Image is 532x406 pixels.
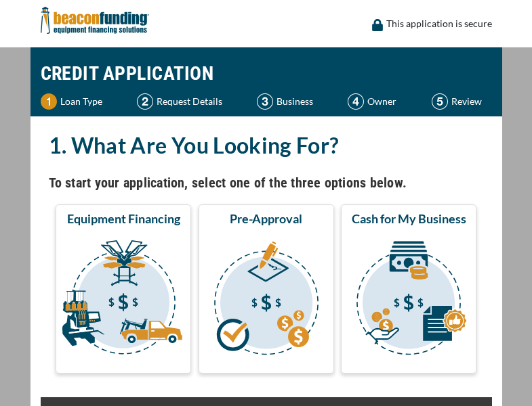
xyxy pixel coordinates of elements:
img: Cash for My Business [344,232,474,367]
p: Request Details [157,93,222,110]
h1: CREDIT APPLICATION [41,54,492,93]
span: Pre-Approval [230,210,302,227]
button: Equipment Financing [56,204,191,374]
img: lock icon to convery security [372,19,383,31]
p: Business [277,93,313,110]
img: Step 5 [432,93,448,110]
span: Equipment Financing [67,210,180,227]
p: Owner [367,93,396,110]
button: Cash for My Business [341,204,476,374]
h4: To start your application, select one of the three options below. [49,171,484,194]
img: Step 2 [137,93,153,110]
h2: 1. What Are You Looking For? [49,130,484,161]
img: Equipment Financing [58,232,188,367]
img: Pre-Approval [201,232,331,367]
p: Review [451,93,482,110]
img: Step 1 [41,93,57,110]
span: Cash for My Business [352,210,466,227]
img: Step 3 [257,93,273,110]
p: This application is secure [386,16,492,32]
img: Step 4 [348,93,364,110]
p: Loan Type [60,93,102,110]
button: Pre-Approval [199,204,334,374]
